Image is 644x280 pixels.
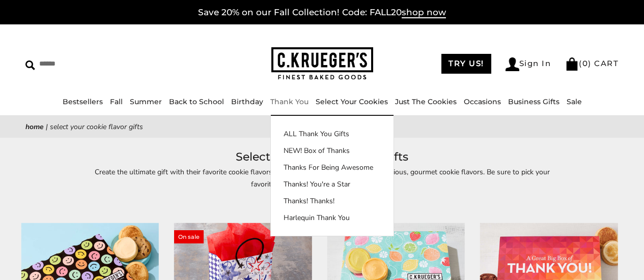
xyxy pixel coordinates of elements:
input: Search [25,56,161,72]
a: Just The Cookies [395,97,457,106]
img: C.KRUEGER'S [271,47,373,80]
a: Home [25,122,44,132]
a: Back to School [169,97,224,106]
span: | [46,122,48,132]
a: NEW! Box of Thanks [271,145,394,156]
span: shop now [402,7,446,18]
p: Create the ultimate gift with their favorite cookie flavors! The perfect way to try all of our de... [88,166,556,190]
a: Thank You [270,97,309,106]
a: Birthday [231,97,263,106]
span: Select Your Cookie Flavor Gifts [50,122,143,132]
img: Account [506,57,519,71]
a: Thanks! Thanks! [271,196,394,206]
a: Summer [130,97,162,106]
img: Bag [565,57,579,71]
a: (0) CART [565,58,619,68]
span: On sale [174,230,204,243]
a: ALL Thank You Gifts [271,129,394,139]
a: Thanks For Being Awesome [271,162,394,173]
a: Sign In [506,57,551,71]
a: Bestsellers [63,97,103,106]
nav: breadcrumbs [25,121,619,133]
img: Search [25,60,35,70]
a: Fall [110,97,123,106]
a: Save 20% on our Fall Collection! Code: FALL20shop now [198,7,446,18]
span: 0 [582,58,589,68]
a: Business Gifts [508,97,559,106]
a: Harlequin Thank You [271,212,394,223]
a: Occasions [464,97,501,106]
a: TRY US! [441,54,491,74]
a: Sale [567,97,582,106]
a: Thanks! You're a Star [271,179,394,190]
a: Select Your Cookies [316,97,388,106]
h1: Select Your Cookie Flavor Gifts [41,148,603,166]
